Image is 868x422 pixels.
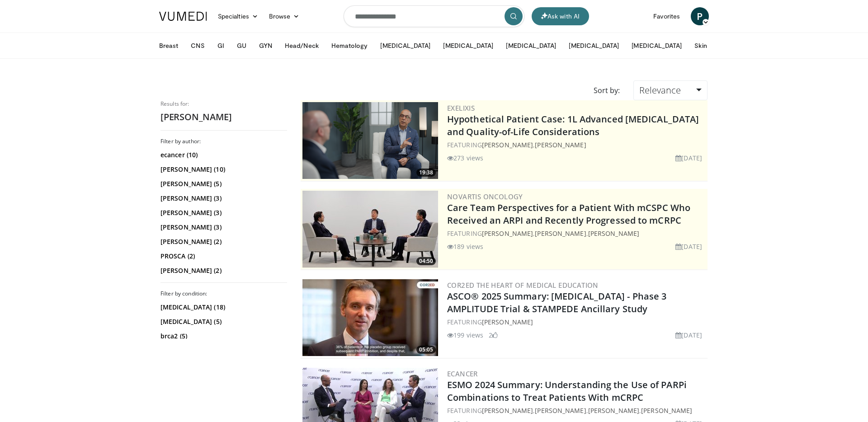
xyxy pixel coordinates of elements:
[482,318,533,326] a: [PERSON_NAME]
[438,37,499,55] button: [MEDICAL_DATA]
[160,237,285,246] a: [PERSON_NAME] (2)
[447,281,599,290] a: COR2ED The Heart of Medical Education
[447,379,687,403] a: ESMO 2024 Summary: Understanding the Use of PARPi Combinations to Treat Patients With mCRPC
[588,229,639,238] a: [PERSON_NAME]
[532,7,589,25] button: Ask with AI
[535,406,586,415] a: [PERSON_NAME]
[447,113,699,138] a: Hypothetical Patient Case: 1L Advanced [MEDICAL_DATA] and Quality-of-Life Considerations
[154,37,184,55] button: Breast
[302,102,438,179] img: 7f860e55-decd-49ee-8c5f-da08edcb9540.png.300x170_q85_crop-smart_upscale.png
[691,7,709,25] a: P
[160,165,285,174] a: [PERSON_NAME] (10)
[641,406,692,415] a: [PERSON_NAME]
[447,406,706,415] div: FEATURING , , ,
[160,223,285,232] a: [PERSON_NAME] (3)
[482,406,533,415] a: [PERSON_NAME]
[302,191,438,267] a: 04:50
[447,317,706,327] div: FEATURING
[588,406,639,415] a: [PERSON_NAME]
[447,242,483,251] li: 189 views
[160,317,285,326] a: [MEDICAL_DATA] (5)
[447,369,478,378] a: ecancer
[416,257,436,265] span: 04:50
[160,179,285,188] a: [PERSON_NAME] (5)
[447,192,523,201] a: Novartis Oncology
[639,84,681,96] span: Relevance
[264,7,305,25] a: Browse
[535,141,586,149] a: [PERSON_NAME]
[482,229,533,238] a: [PERSON_NAME]
[447,330,483,340] li: 199 views
[447,229,706,238] div: FEATURING , ,
[447,153,483,163] li: 273 views
[160,100,287,108] p: Results for:
[302,279,438,356] img: 4bae92c4-fcf3-4544-98a4-1a62e25cd8b2.300x170_q85_crop-smart_upscale.jpg
[160,252,285,261] a: PROSCA (2)
[489,330,498,340] li: 2
[212,37,230,55] button: GI
[587,80,627,100] div: Sort by:
[563,37,624,55] button: [MEDICAL_DATA]
[160,194,285,203] a: [PERSON_NAME] (3)
[160,150,285,159] a: ecancer (10)
[447,290,666,315] a: ASCO® 2025 Summary: [MEDICAL_DATA] - Phase 3 AMPLITUDE Trial & STAMPEDE Ancillary Study
[675,242,702,251] li: [DATE]
[254,37,278,55] button: GYN
[302,102,438,179] a: 19:38
[416,346,436,354] span: 05:05
[159,12,207,21] img: VuMedi Logo
[160,332,285,341] a: brca2 (5)
[160,111,287,123] h2: [PERSON_NAME]
[500,37,561,55] button: [MEDICAL_DATA]
[416,169,436,177] span: 19:38
[447,103,475,113] a: Exelixis
[160,266,285,275] a: [PERSON_NAME] (2)
[231,37,252,55] button: GU
[326,37,373,55] button: Hematology
[482,141,533,149] a: [PERSON_NAME]
[375,37,436,55] button: [MEDICAL_DATA]
[447,202,690,226] a: Care Team Perspectives for a Patient With mCSPC Who Received an ARPI and Recently Progressed to m...
[160,290,287,297] h3: Filter by condition:
[302,279,438,356] a: 05:05
[626,37,687,55] button: [MEDICAL_DATA]
[689,37,712,55] button: Skin
[675,153,702,163] li: [DATE]
[160,138,287,145] h3: Filter by author:
[648,7,685,25] a: Favorites
[447,140,706,150] div: FEATURING ,
[212,7,264,25] a: Specialties
[160,208,285,217] a: [PERSON_NAME] (3)
[344,5,524,27] input: Search topics, interventions
[535,229,586,238] a: [PERSON_NAME]
[160,303,285,312] a: [MEDICAL_DATA] (18)
[185,37,210,55] button: CNS
[633,80,708,100] a: Relevance
[675,330,702,340] li: [DATE]
[279,37,324,55] button: Head/Neck
[302,191,438,267] img: cad44f18-58c5-46ed-9b0e-fe9214b03651.jpg.300x170_q85_crop-smart_upscale.jpg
